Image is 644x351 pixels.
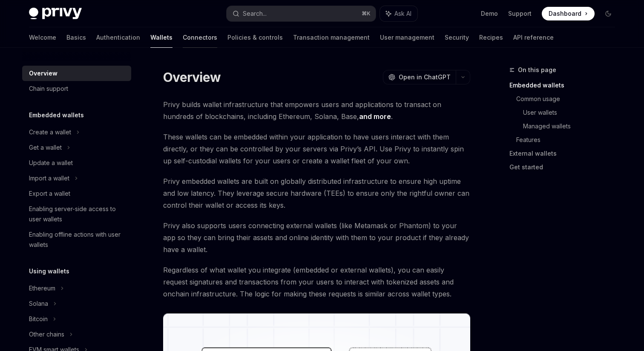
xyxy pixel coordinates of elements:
a: Support [508,9,532,18]
a: Embedded wallets [509,78,622,92]
a: Features [516,133,622,147]
a: Export a wallet [22,186,131,201]
a: Update a wallet [22,155,131,171]
span: Regardless of what wallet you integrate (embedded or external wallets), you can easily request si... [163,264,470,300]
a: Overview [22,66,131,81]
div: Create a wallet [29,127,71,137]
h5: Using wallets [29,266,69,276]
a: Demo [481,9,498,18]
a: Security [445,27,469,48]
span: Open in ChatGPT [399,73,451,81]
h1: Overview [163,70,221,85]
a: External wallets [509,147,622,160]
a: Enabling offline actions with user wallets [22,227,131,252]
div: Bitcoin [29,314,48,324]
button: Open in ChatGPT [383,70,456,84]
a: User wallets [523,106,622,119]
div: Other chains [29,329,64,339]
button: Search...⌘K [227,6,376,21]
span: Ask AI [394,9,411,18]
h5: Embedded wallets [29,110,84,120]
span: On this page [518,65,556,75]
a: Transaction management [293,27,370,48]
div: Ethereum [29,283,55,293]
a: Connectors [183,27,217,48]
a: Get started [509,160,622,174]
span: Privy embedded wallets are built on globally distributed infrastructure to ensure high uptime and... [163,175,470,211]
a: User management [380,27,434,48]
span: Privy builds wallet infrastructure that empowers users and applications to transact on hundreds o... [163,99,470,122]
div: Enabling server-side access to user wallets [29,204,126,224]
a: Chain support [22,81,131,96]
div: Chain support [29,84,68,94]
a: Policies & controls [227,27,283,48]
a: API reference [513,27,554,48]
a: Basics [66,27,86,48]
img: dark logo [29,8,82,20]
div: Search... [243,9,267,19]
span: Privy also supports users connecting external wallets (like Metamask or Phantom) to your app so t... [163,220,470,255]
div: Solana [29,299,48,309]
button: Toggle dark mode [601,7,615,20]
div: Overview [29,68,57,78]
div: Get a wallet [29,142,62,153]
a: Wallets [150,27,172,48]
div: Update a wallet [29,158,73,168]
button: Ask AI [380,6,417,21]
a: Authentication [96,27,140,48]
div: Export a wallet [29,189,70,199]
a: and more [359,112,391,121]
a: Enabling server-side access to user wallets [22,201,131,227]
a: Welcome [29,27,56,48]
a: Recipes [479,27,503,48]
span: ⌘ K [362,10,371,17]
a: Common usage [516,92,622,106]
span: Dashboard [549,9,581,18]
div: Enabling offline actions with user wallets [29,229,126,250]
a: Dashboard [542,7,595,20]
a: Managed wallets [523,119,622,133]
div: Import a wallet [29,173,69,183]
span: These wallets can be embedded within your application to have users interact with them directly, ... [163,131,470,167]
